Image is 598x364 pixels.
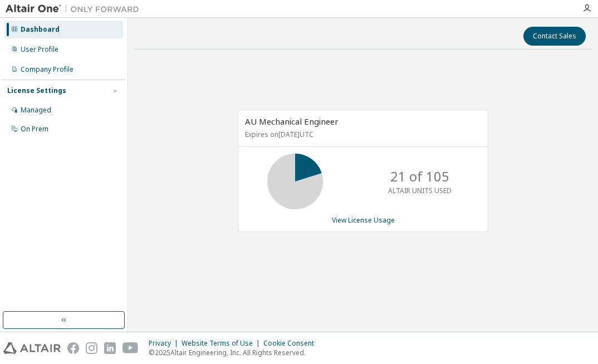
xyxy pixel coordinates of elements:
div: Cookie Consent [263,339,321,348]
img: facebook.svg [67,342,79,354]
div: Dashboard [21,25,60,34]
button: Contact Sales [523,27,586,46]
p: © 2025 Altair Engineering, Inc. All Rights Reserved. [149,348,321,357]
a: View License Usage [332,215,395,225]
div: Managed [21,106,51,115]
p: Expires on [DATE] UTC [245,130,478,139]
span: AU Mechanical Engineer [245,116,339,127]
img: Altair One [6,3,145,14]
div: Website Terms of Use [182,339,263,348]
img: youtube.svg [122,342,139,354]
div: Privacy [149,339,182,348]
p: 21 of 105 [390,167,449,186]
img: linkedin.svg [104,342,116,354]
div: License Settings [7,86,66,95]
div: Company Profile [21,65,73,74]
img: instagram.svg [86,342,97,354]
p: ALTAIR UNITS USED [388,186,452,195]
div: User Profile [21,45,58,54]
img: altair_logo.svg [3,342,61,354]
div: On Prem [21,125,48,134]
